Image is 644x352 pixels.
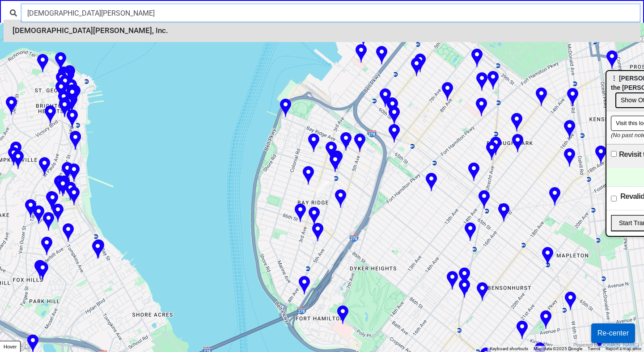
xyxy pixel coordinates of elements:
div: Powered by [573,341,639,349]
input: Type the organization name or drop a pin [22,4,640,21]
a: [DOMAIN_NAME] [599,342,639,348]
button: Re-center [591,323,635,343]
li: [DEMOGRAPHIC_DATA][PERSON_NAME], Inc. [4,20,640,42]
a: Report a map error [606,346,641,351]
button: Keyboard shortcuts [490,346,528,352]
a: Terms (opens in new tab) [588,346,600,351]
span: Map data ©2025 Google [534,346,582,351]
